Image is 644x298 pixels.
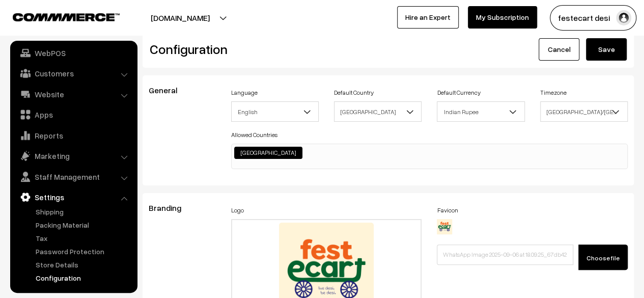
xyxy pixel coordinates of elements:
span: India [334,101,422,122]
button: Save [586,38,627,61]
a: Settings [13,188,134,206]
a: Shipping [33,206,134,217]
span: Indian Rupee [437,101,524,122]
span: Indian Rupee [437,103,524,121]
span: Asia/Kolkata [541,103,627,121]
button: [DOMAIN_NAME] [115,5,245,31]
a: WebPOS [13,44,134,62]
a: Hire an Expert [397,6,459,29]
label: Logo [231,206,244,215]
a: Tax [33,233,134,243]
img: user [616,10,631,25]
a: My Subscription [468,6,537,29]
span: India [334,103,421,121]
img: 17573404052385WhatsApp-Image-2025-09-06-at-180925_67db42bf.jpg [437,219,452,234]
a: Apps [13,105,134,124]
a: Cancel [539,38,579,61]
a: Configuration [33,273,134,283]
a: Reports [13,126,134,145]
a: Website [13,85,134,103]
a: COMMMERCE [13,10,102,22]
label: Favicon [437,206,458,215]
span: Branding [149,203,193,213]
img: COMMMERCE [13,13,120,21]
a: Customers [13,64,134,83]
label: Allowed Countries [231,130,277,140]
a: Password Protection [33,246,134,257]
span: General [149,85,189,95]
button: festecart desi [550,5,636,31]
a: Staff Management [13,168,134,186]
h2: Configuration [150,41,381,57]
label: Timezone [540,88,567,97]
input: WhatsApp Image 2025-09-06 at 18.09.25_67db42bf.jpg [437,245,573,265]
label: Default Country [334,88,374,97]
span: Asia/Kolkata [540,101,628,122]
label: Default Currency [437,88,480,97]
span: English [231,101,319,122]
span: English [232,103,318,121]
a: Store Details [33,259,134,270]
a: Marketing [13,147,134,165]
span: Choose file [586,254,620,262]
li: India [234,147,302,159]
label: Language [231,88,258,97]
a: Packing Material [33,220,134,230]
